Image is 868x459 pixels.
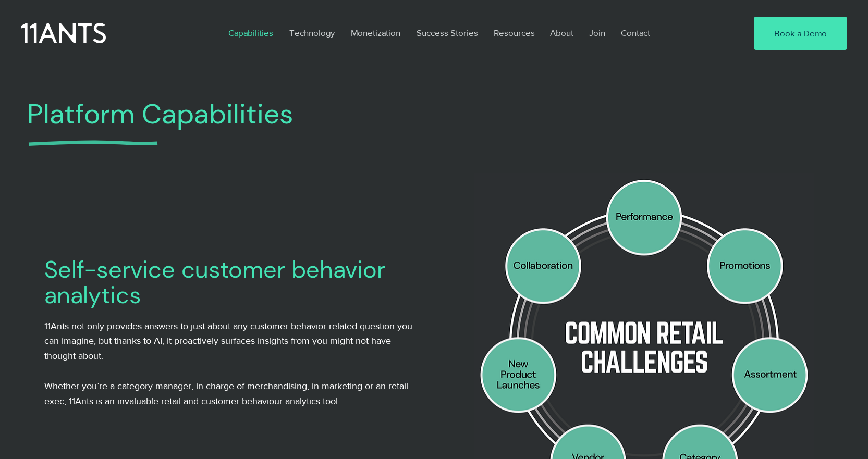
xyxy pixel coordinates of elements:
[343,21,409,45] a: Monetization
[542,21,581,45] a: About
[27,96,294,132] span: Platform Capabilities
[44,381,408,406] span: Whether you’re a category manager, in charge of merchandising, in marketing or an retail exec, 11...
[44,254,385,311] span: Self-service customer behavior analytics
[221,21,282,45] a: Capabilities
[613,21,659,45] a: Contact
[486,21,542,45] a: Resources
[584,21,610,45] p: Join
[223,21,278,45] p: Capabilities
[282,21,343,45] a: Technology
[44,321,412,362] span: 11Ants not only provides answers to just about any customer behavior related question you can ima...
[221,21,722,45] nav: Site
[411,21,483,45] p: Success Stories
[754,17,847,50] a: Book a Demo
[616,21,655,45] p: Contact
[488,21,540,45] p: Resources
[581,21,613,45] a: Join
[774,27,827,40] span: Book a Demo
[284,21,340,45] p: Technology
[545,21,579,45] p: About
[346,21,406,45] p: Monetization
[409,21,486,45] a: Success Stories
